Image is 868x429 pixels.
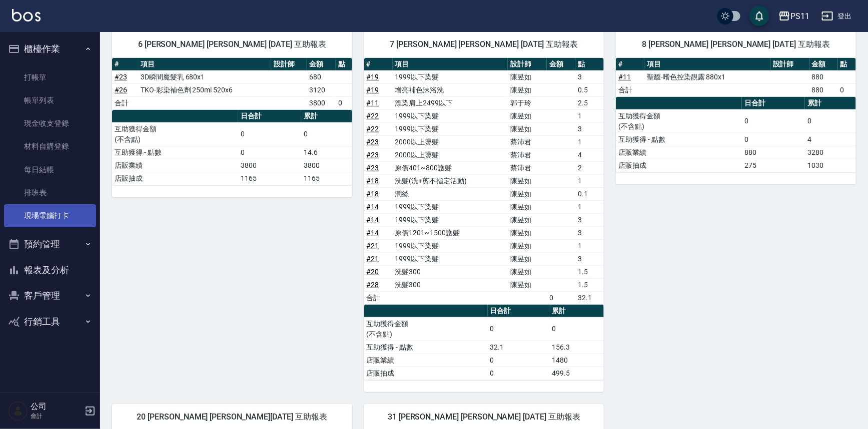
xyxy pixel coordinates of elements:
td: 3 [575,70,604,83]
td: 3 [575,252,604,265]
th: 日合計 [238,110,301,123]
button: PS11 [774,6,813,26]
table: a dense table [364,305,604,380]
td: 互助獲得金額 (不含點) [112,122,238,146]
button: 登出 [817,7,856,25]
a: #22 [367,112,379,120]
td: 增亮補色沫浴洗 [393,83,508,96]
td: 陳昱如 [508,83,547,96]
td: 1 [575,200,604,213]
td: 0 [301,122,352,146]
td: 陳昱如 [508,70,547,83]
td: 聖馥-嗜色控染靚露 880x1 [644,70,770,83]
td: 店販業績 [112,159,238,172]
td: 洗髮300 [393,278,508,291]
button: save [749,6,769,26]
td: 陳昱如 [508,252,547,265]
th: 累計 [549,305,604,318]
td: 合計 [616,83,644,96]
a: #19 [367,73,379,81]
th: 點 [575,58,604,71]
table: a dense table [616,58,856,97]
td: 2000以上燙髮 [393,148,508,161]
td: 店販抽成 [112,172,238,185]
td: 陳昱如 [508,226,547,239]
button: 行銷工具 [4,309,96,335]
a: #26 [115,86,127,94]
td: 陳昱如 [508,109,547,122]
img: Person [8,401,28,421]
td: 1480 [549,354,604,367]
td: 1999以下染髮 [393,213,508,226]
td: 2 [575,161,604,174]
td: 洗髮(洗+剪不指定活動) [393,174,508,187]
th: 金額 [809,58,838,71]
td: 275 [742,159,805,172]
table: a dense table [364,58,604,305]
td: 0 [805,109,856,133]
a: #11 [618,73,631,81]
a: 每日結帳 [4,158,96,181]
td: 3800 [301,159,352,172]
th: 日合計 [488,305,550,318]
td: 店販業績 [616,146,742,159]
th: 設計師 [271,58,307,71]
td: 陳昱如 [508,200,547,213]
td: 1.5 [575,265,604,278]
td: 互助獲得 - 點數 [112,146,238,159]
span: 31 [PERSON_NAME] [PERSON_NAME] [DATE] 互助報表 [376,412,592,422]
p: 會計 [31,412,82,421]
td: 1165 [301,172,352,185]
td: 3 [575,226,604,239]
td: 0.1 [575,187,604,200]
a: #21 [367,242,379,250]
td: TKO-彩染補色劑 250ml 520x6 [138,83,271,96]
span: 6 [PERSON_NAME] [PERSON_NAME] [DATE] 互助報表 [124,39,340,49]
table: a dense table [112,110,352,185]
th: 項目 [138,58,271,71]
td: 1999以下染髮 [393,109,508,122]
th: 點 [336,58,352,71]
th: # [364,58,393,71]
td: 陳昱如 [508,122,547,135]
table: a dense table [112,58,352,110]
td: 2.5 [575,96,604,109]
th: 金額 [307,58,335,71]
td: 3D瞬間魔髮乳 680x1 [138,70,271,83]
th: 累計 [301,110,352,123]
a: #14 [367,229,379,237]
td: 陳昱如 [508,239,547,252]
td: 0 [238,146,301,159]
td: 陳昱如 [508,265,547,278]
td: 14.6 [301,146,352,159]
button: 客戶管理 [4,283,96,309]
th: 日合計 [742,97,805,110]
td: 3 [575,213,604,226]
td: 洗髮300 [393,265,508,278]
td: 0 [336,96,352,109]
a: 帳單列表 [4,89,96,112]
button: 櫃檯作業 [4,36,96,62]
a: #11 [367,99,379,107]
td: 蔡沛君 [508,148,547,161]
td: 互助獲得金額 (不含點) [616,109,742,133]
td: 880 [809,70,838,83]
th: # [112,58,138,71]
td: 0 [488,317,550,341]
th: 項目 [393,58,508,71]
td: 0 [549,317,604,341]
td: 156.3 [549,341,604,354]
a: 材料自購登錄 [4,135,96,158]
td: 4 [805,133,856,146]
a: #20 [367,268,379,276]
td: 0 [547,291,575,304]
td: 880 [809,83,838,96]
td: 1999以下染髮 [393,252,508,265]
a: 排班表 [4,181,96,204]
td: 4 [575,148,604,161]
td: 1165 [238,172,301,185]
a: 現場電腦打卡 [4,204,96,227]
img: Logo [12,9,41,21]
td: 郭于玲 [508,96,547,109]
th: 項目 [644,58,770,71]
